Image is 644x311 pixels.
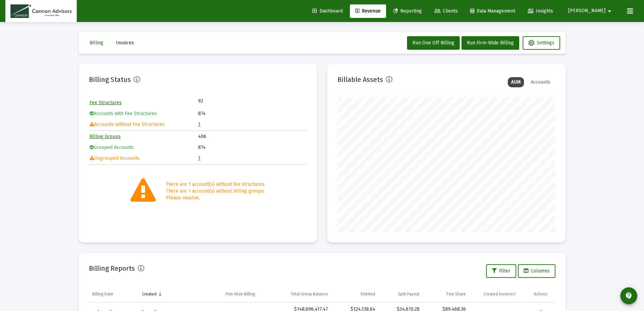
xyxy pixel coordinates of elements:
[522,4,558,18] a: Insights
[461,36,519,50] button: Run Firm-Wide Billing
[90,119,198,130] td: Accounts without Fee Structures
[139,286,211,302] td: Column Created
[528,40,554,46] span: Settings
[447,291,466,297] div: Firm Share
[486,264,516,278] button: Filter
[379,286,423,302] td: Column Split Payout
[89,263,135,274] h2: Billing Reports
[388,4,427,18] a: Reporting
[361,291,375,297] div: Debited
[524,268,550,274] span: Columns
[312,8,343,14] span: Dashboard
[89,74,131,85] h2: Billing Status
[527,77,554,87] div: Accounts
[210,286,270,302] td: Column Firm Wide Billing
[398,291,420,297] div: Split Payout
[198,132,306,142] td: 406
[89,286,139,302] td: Column Billing Date
[198,121,200,127] a: 1
[528,8,553,14] span: Insights
[90,153,198,163] td: Ungrouped Accounts
[560,4,622,18] button: [PERSON_NAME]
[90,40,103,46] span: Billing
[198,155,200,161] a: 1
[198,98,252,105] td: 92
[393,8,422,14] span: Reporting
[355,8,381,14] span: Revenue
[470,8,515,14] span: Data Management
[492,268,510,274] span: Filter
[469,286,530,302] td: Column Created Invoices?
[166,181,265,188] div: There are 1 account(s) without fee structures.
[412,40,454,46] span: Run One Off Billing
[90,109,198,119] td: Accounts with Fee Structures
[198,142,306,153] td: 874
[605,4,614,18] mat-icon: arrow_drop_down
[166,188,265,195] div: There are 1 account(s) without billing groups.
[518,264,555,278] button: Columns
[84,36,109,50] button: Billing
[116,40,134,46] span: Invoices
[508,77,524,87] div: AUM
[90,134,121,139] a: Billing Groups
[331,286,379,302] td: Column Debited
[270,286,331,302] td: Column Total Group Balance
[429,4,463,18] a: Clients
[625,292,633,300] mat-icon: contact_support
[534,291,547,297] div: Actions
[483,291,516,297] div: Created Invoices?
[166,195,265,201] div: Please resolve.
[90,100,122,106] a: Fee Structures
[407,36,460,50] button: Run One Off Billing
[337,74,383,85] h2: Billable Assets
[10,4,72,18] img: Dashboard
[111,36,139,50] button: Invoices
[307,4,348,18] a: Dashboard
[142,291,157,297] div: Created
[530,286,555,302] td: Column Actions
[465,4,521,18] a: Data Management
[467,40,514,46] span: Run Firm-Wide Billing
[225,291,255,297] div: Firm Wide Billing
[434,8,458,14] span: Clients
[568,8,605,14] span: [PERSON_NAME]
[423,286,470,302] td: Column Firm Share
[350,4,386,18] a: Revenue
[291,291,328,297] div: Total Group Balance
[523,36,560,50] button: Settings
[90,142,198,153] td: Grouped Accounts
[92,291,113,297] div: Billing Date
[198,109,306,119] td: 874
